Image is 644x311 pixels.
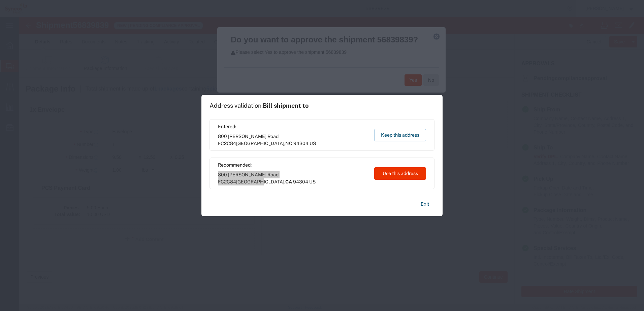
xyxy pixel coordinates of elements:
[218,123,368,130] span: Entered:
[293,141,309,146] span: 94304
[218,171,368,185] span: 800 [PERSON_NAME] Road FC2C84 ,
[236,179,284,184] span: [GEOGRAPHIC_DATA]
[374,167,426,180] button: Use this address
[310,141,316,146] span: US
[210,102,309,109] h1: Address validation:
[236,141,284,146] span: [GEOGRAPHIC_DATA]
[293,179,308,184] span: 94304
[263,102,309,109] span: Bill shipment to
[285,141,292,146] span: NC
[218,162,368,169] span: Recommended:
[218,133,368,147] span: 800 [PERSON_NAME] Road FC2C84 ,
[309,179,316,184] span: US
[415,198,434,210] button: Exit
[285,179,292,184] span: CA
[374,129,426,141] button: Keep this address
